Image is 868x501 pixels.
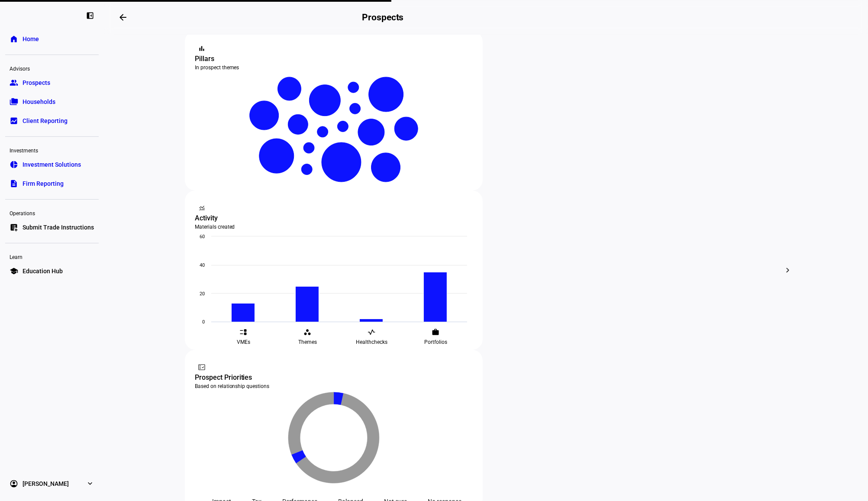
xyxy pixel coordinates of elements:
a: groupProspects [5,74,99,91]
span: Investment Solutions [23,160,81,169]
eth-mat-symbol: pie_chart [10,160,18,169]
eth-mat-symbol: school [10,267,18,275]
div: Prospect Priorities [195,372,472,383]
mat-icon: chevron_right [783,265,793,275]
text: 0 [202,319,205,325]
div: Learn [5,250,99,262]
eth-mat-symbol: list_alt_add [10,223,18,232]
span: Portfolios [424,339,447,346]
text: 40 [200,262,205,268]
eth-mat-symbol: account_circle [10,479,18,488]
a: homeHome [5,30,99,48]
eth-mat-symbol: work [432,328,440,336]
eth-mat-symbol: description [10,179,18,188]
span: Households [23,97,55,106]
span: Prospects [23,78,50,87]
span: Themes [298,339,317,346]
text: 60 [200,234,205,239]
div: Activity [195,213,472,223]
mat-icon: bar_chart [198,44,207,53]
eth-mat-symbol: bid_landscape [10,116,18,125]
eth-mat-symbol: vital_signs [368,328,376,336]
div: Operations [5,207,99,219]
eth-mat-symbol: expand_more [86,479,94,488]
eth-mat-symbol: event_list [240,328,248,336]
span: Firm Reporting [23,179,64,188]
eth-mat-symbol: home [10,35,18,43]
a: pie_chartInvestment Solutions [5,156,99,173]
div: Based on relationship questions [195,383,472,390]
mat-icon: monitoring [198,204,207,212]
eth-mat-symbol: left_panel_close [86,11,94,20]
text: 20 [200,291,205,297]
eth-mat-symbol: group [10,78,18,87]
eth-mat-symbol: workspaces [304,328,312,336]
span: Submit Trade Instructions [23,223,94,232]
span: [PERSON_NAME] [23,479,69,488]
eth-mat-symbol: folder_copy [10,97,18,106]
span: Client Reporting [23,116,68,125]
span: Home [23,35,39,43]
div: Investments [5,144,99,156]
span: Healthchecks [356,339,387,346]
a: bid_landscapeClient Reporting [5,112,99,129]
h2: Prospects [362,12,403,23]
a: folder_copyHouseholds [5,93,99,110]
div: Pillars [195,54,472,64]
a: descriptionFirm Reporting [5,175,99,192]
mat-icon: arrow_backwards [118,12,128,23]
mat-icon: fact_check [198,363,207,372]
div: Materials created [195,223,472,230]
div: In prospect themes [195,64,472,71]
div: Advisors [5,62,99,74]
span: Education Hub [23,267,63,275]
span: VMEs [237,339,250,346]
